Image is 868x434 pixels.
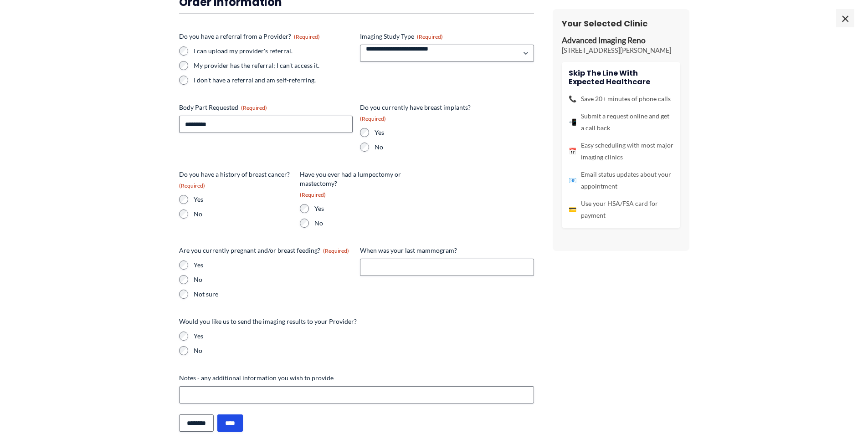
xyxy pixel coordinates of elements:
[314,204,413,213] label: Yes
[241,104,267,111] span: (Required)
[569,93,673,105] li: Save 20+ minutes of phone calls
[300,191,326,198] span: (Required)
[179,182,205,189] span: (Required)
[569,69,673,86] h4: Skip the line with Expected Healthcare
[179,317,357,326] legend: Would you like us to send the imaging results to your Provider?
[836,9,854,27] span: ×
[562,46,680,55] p: [STREET_ADDRESS][PERSON_NAME]
[569,139,673,163] li: Easy scheduling with most major imaging clinics
[179,170,293,189] legend: Do you have a history of breast cancer?
[194,346,534,355] label: No
[375,143,473,152] label: No
[569,174,576,186] span: 📧
[194,275,353,284] label: No
[194,209,293,219] label: No
[194,260,353,270] label: Yes
[360,103,473,123] legend: Do you currently have breast implants?
[417,33,443,40] span: (Required)
[569,110,673,134] li: Submit a request online and get a call back
[194,290,353,299] label: Not sure
[179,373,534,383] label: Notes - any additional information you wish to provide
[179,32,320,41] legend: Do you have a referral from a Provider?
[569,204,576,215] span: 💳
[300,170,413,199] legend: Have you ever had a lumpectomy or mastectomy?
[562,36,680,46] p: Advanced Imaging Reno
[314,219,413,228] label: No
[375,128,473,137] label: Yes
[194,195,293,204] label: Yes
[194,332,534,341] label: Yes
[179,103,353,112] label: Body Part Requested
[360,246,534,255] label: When was your last mammogram?
[360,115,386,122] span: (Required)
[569,116,576,128] span: 📲
[194,61,353,70] label: My provider has the referral; I can't access it.
[562,18,680,29] h3: Your Selected Clinic
[569,145,576,157] span: 📅
[194,76,353,85] label: I don't have a referral and am self-referring.
[294,33,320,40] span: (Required)
[569,93,576,105] span: 📞
[569,198,673,221] li: Use your HSA/FSA card for payment
[569,168,673,192] li: Email status updates about your appointment
[323,247,349,254] span: (Required)
[194,46,353,56] label: I can upload my provider's referral.
[179,246,349,255] legend: Are you currently pregnant and/or breast feeding?
[360,32,534,41] label: Imaging Study Type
